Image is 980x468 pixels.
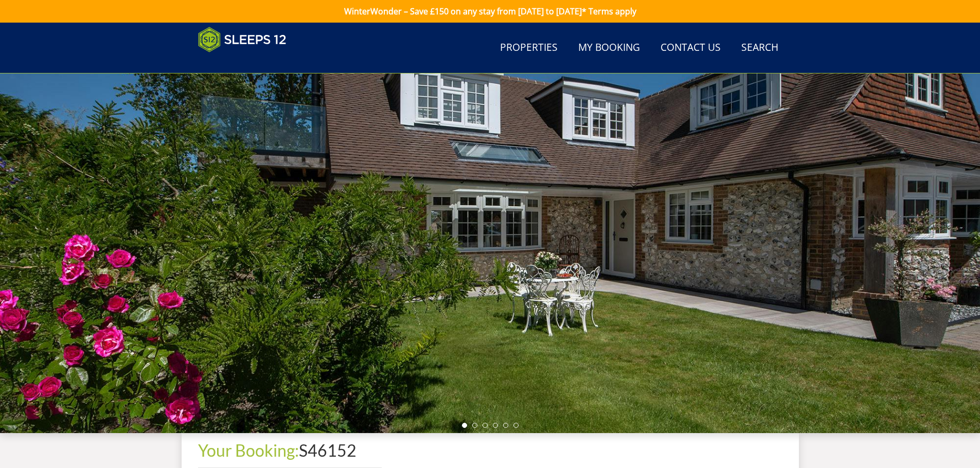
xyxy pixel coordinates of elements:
[198,440,299,460] a: Your Booking:
[193,59,301,67] iframe: Customer reviews powered by Trustpilot
[198,441,782,459] h1: S46152
[574,36,644,60] a: My Booking
[737,36,782,60] a: Search
[198,27,287,52] img: Sleeps 12
[496,36,562,60] a: Properties
[656,36,725,60] a: Contact Us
